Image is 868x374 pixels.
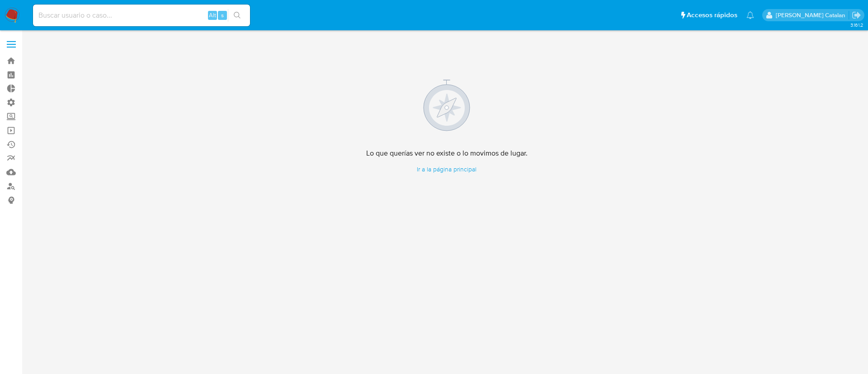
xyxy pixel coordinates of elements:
a: Salir [852,10,861,20]
input: Buscar usuario o caso... [33,9,250,21]
span: Accesos rápidos [687,10,737,20]
p: rociodaniela.benavidescatalan@mercadolibre.cl [776,11,849,19]
button: search-icon [228,9,246,22]
span: Alt [209,11,216,19]
a: Notificaciones [746,11,754,19]
a: Ir a la página principal [366,165,528,174]
h4: Lo que querías ver no existe o lo movimos de lugar. [366,149,528,158]
span: s [221,11,224,19]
